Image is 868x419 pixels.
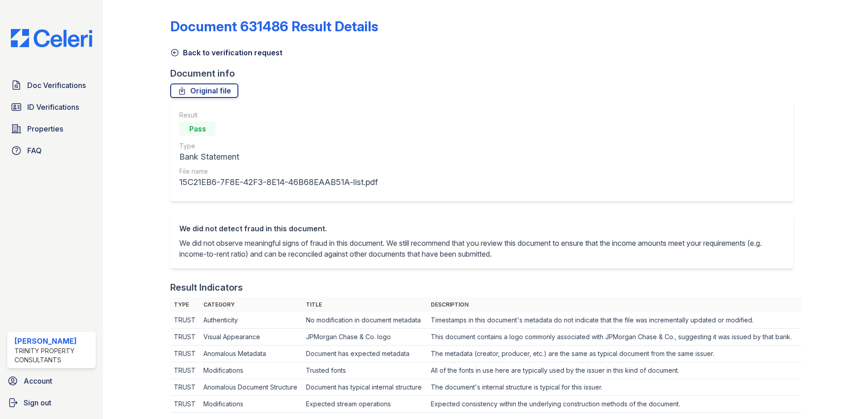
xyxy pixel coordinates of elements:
td: Document has expected metadata [302,346,427,362]
a: Account [4,372,99,390]
a: ID Verifications [7,98,96,116]
span: ID Verifications [27,102,79,112]
div: Bank Statement [179,151,378,163]
td: Modifications [200,396,302,413]
td: Modifications [200,362,302,379]
td: The metadata (creator, producer, etc.) are the same as typical document from the same issuer. [427,346,801,362]
td: Visual Appearance [200,329,302,346]
a: Doc Verifications [7,76,96,94]
p: We did not observe meaningful signs of fraud in this document. We still recommend that you review... [179,238,784,259]
a: Properties [7,120,96,138]
a: Document 631486 Result Details [170,18,378,34]
td: Trusted fonts [302,362,427,379]
td: Anomalous Document Structure [200,379,302,396]
div: Result Indicators [170,281,243,294]
a: Sign out [4,394,99,412]
div: We did not detect fraud in this document. [179,223,784,234]
span: Account [24,375,52,386]
th: Type [170,297,200,312]
div: Pass [179,122,216,136]
td: TRUST [170,362,200,379]
a: FAQ [7,141,96,160]
td: TRUST [170,312,200,329]
td: TRUST [170,346,200,362]
span: Sign out [24,397,51,408]
td: Document has typical internal structure [302,379,427,396]
th: Category [200,297,302,312]
div: Trinity Property Consultants [15,346,92,365]
span: Properties [27,123,63,134]
td: Authenticity [200,312,302,329]
div: Result [179,111,378,120]
td: The document's internal structure is typical for this issuer. [427,379,801,396]
td: TRUST [170,379,200,396]
span: FAQ [27,145,42,156]
img: CE_Logo_Blue-a8612792a0a2168367f1c8372b55b34899dd931a85d93a1a3d3e32e68fde9ad4.png [4,29,99,47]
th: Title [302,297,427,312]
td: TRUST [170,396,200,413]
div: Type [179,141,378,151]
td: JPMorgan Chase & Co. logo [302,329,427,346]
div: 15C21EB6-7F8E-42F3-8E14-46B68EAAB51A-list.pdf [179,176,378,189]
div: Document info [170,67,801,80]
a: Original file [170,83,238,98]
td: TRUST [170,329,200,346]
td: No modification in document metadata [302,312,427,329]
td: Timestamps in this document's metadata do not indicate that the file was incrementally updated or... [427,312,801,329]
div: File name [179,167,378,176]
td: Expected consistency within the underlying construction methods of the document. [427,396,801,413]
td: Anomalous Metadata [200,346,302,362]
td: This document contains a logo commonly associated with JPMorgan Chase & Co., suggesting it was is... [427,329,801,346]
a: Back to verification request [170,47,282,58]
td: All of the fonts in use here are typically used by the issuer in this kind of document. [427,362,801,379]
th: Description [427,297,801,312]
div: [PERSON_NAME] [15,336,92,346]
span: Doc Verifications [27,80,86,91]
td: Expected stream operations [302,396,427,413]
